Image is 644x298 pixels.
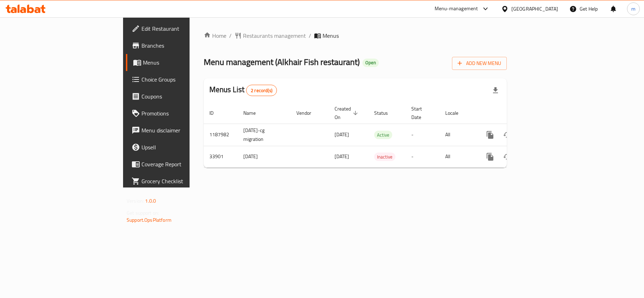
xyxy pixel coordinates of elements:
[335,105,360,121] span: Created On
[411,105,431,121] span: Start Date
[476,102,555,124] th: Actions
[511,5,558,13] div: [GEOGRAPHIC_DATA]
[127,208,159,217] span: Get support on:
[126,156,231,173] a: Coverage Report
[126,88,231,105] a: Coupons
[204,102,555,168] table: enhanced table
[141,24,225,33] span: Edit Restaurant
[204,54,360,70] span: Menu management ( Alkhair Fish restaurant )
[141,143,225,151] span: Upsell
[406,146,440,167] td: -
[238,146,291,167] td: [DATE]
[482,126,499,143] button: more
[296,109,320,117] span: Vendor
[127,215,172,225] a: Support.OpsPlatform
[374,153,395,161] span: Inactive
[631,5,636,13] span: m
[487,82,504,99] div: Export file
[374,109,397,117] span: Status
[141,177,225,185] span: Grocery Checklist
[126,20,231,37] a: Edit Restaurant
[458,59,501,68] span: Add New Menu
[362,60,379,66] span: Open
[335,130,349,139] span: [DATE]
[452,57,507,70] button: Add New Menu
[440,124,476,146] td: All
[234,31,306,40] a: Restaurants management
[126,122,231,139] a: Menu disclaimer
[141,75,225,84] span: Choice Groups
[238,124,291,146] td: [DATE]-cg migration
[323,31,339,40] span: Menus
[440,146,476,167] td: All
[499,148,516,165] button: Change Status
[126,139,231,156] a: Upsell
[246,87,277,94] span: 2 record(s)
[209,84,277,96] h2: Menus List
[435,5,478,13] div: Menu-management
[145,196,156,205] span: 1.0.0
[141,126,225,135] span: Menu disclaimer
[141,41,225,50] span: Branches
[141,109,225,118] span: Promotions
[374,131,392,139] div: Active
[499,126,516,143] button: Change Status
[126,105,231,122] a: Promotions
[126,173,231,190] a: Grocery Checklist
[243,109,265,117] span: Name
[309,31,311,40] li: /
[141,92,225,101] span: Coupons
[406,124,440,146] td: -
[335,152,349,161] span: [DATE]
[362,59,379,67] div: Open
[204,31,507,40] nav: breadcrumb
[482,148,499,165] button: more
[143,58,225,67] span: Menus
[243,31,306,40] span: Restaurants management
[374,131,392,139] span: Active
[126,71,231,88] a: Choice Groups
[127,196,144,205] span: Version:
[445,109,468,117] span: Locale
[126,54,231,71] a: Menus
[209,109,223,117] span: ID
[141,160,225,168] span: Coverage Report
[126,37,231,54] a: Branches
